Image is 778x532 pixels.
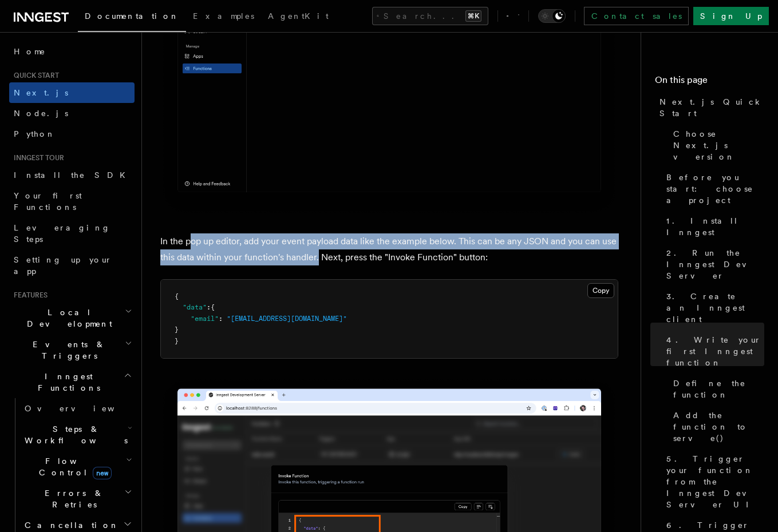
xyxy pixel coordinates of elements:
[662,329,764,373] a: 4. Write your first Inngest function
[20,423,128,446] span: Steps & Workflows
[693,7,769,25] a: Sign Up
[9,366,135,398] button: Inngest Functions
[9,165,135,185] a: Install the SDK
[9,185,135,217] a: Your first Functions
[14,255,112,276] span: Setting up your app
[14,170,132,180] span: Install the SDK
[227,315,347,323] span: "[EMAIL_ADDRESS][DOMAIN_NAME]"
[666,453,764,510] span: 5. Trigger your function from the Inngest Dev Server UI
[669,405,764,448] a: Add the function to serve()
[662,448,764,515] a: 5. Trigger your function from the Inngest Dev Server UI
[25,404,143,413] span: Overview
[160,233,618,265] p: In the pop up editor, add your event payload data like the example below. This can be any JSON an...
[584,7,689,25] a: Contact sales
[9,334,135,366] button: Events & Triggers
[20,451,135,483] button: Flow Controlnew
[211,303,215,311] span: {
[669,373,764,405] a: Define the function
[655,73,764,92] h4: On this page
[9,371,124,394] span: Inngest Functions
[662,286,764,329] a: 3. Create an Inngest client
[666,291,764,325] span: 3. Create an Inngest client
[14,191,82,212] span: Your first Functions
[93,467,112,479] span: new
[9,339,125,362] span: Events & Triggers
[659,96,764,119] span: Next.js Quick Start
[14,46,46,57] span: Home
[85,11,179,21] span: Documentation
[587,283,614,298] button: Copy
[673,410,764,444] span: Add the function to serve()
[669,124,764,167] a: Choose Next.js version
[666,247,764,281] span: 2. Run the Inngest Dev Server
[662,243,764,286] a: 2. Run the Inngest Dev Server
[465,10,481,22] kbd: ⌘K
[9,153,64,162] span: Inngest tour
[268,11,329,21] span: AgentKit
[20,487,124,510] span: Errors & Retries
[372,7,488,25] button: Search...⌘K
[9,302,135,334] button: Local Development
[9,217,135,249] a: Leveraging Steps
[666,172,764,206] span: Before you start: choose a project
[20,519,119,531] span: Cancellation
[193,11,254,21] span: Examples
[261,3,335,31] a: AgentKit
[14,109,68,118] span: Node.js
[186,3,261,31] a: Examples
[673,128,764,162] span: Choose Next.js version
[662,211,764,243] a: 1. Install Inngest
[78,3,186,32] a: Documentation
[20,455,126,478] span: Flow Control
[175,325,179,334] span: }
[14,223,110,244] span: Leveraging Steps
[191,315,219,323] span: "email"
[9,307,125,329] span: Local Development
[662,167,764,211] a: Before you start: choose a project
[538,9,566,23] button: Toggle dark mode
[9,41,135,62] a: Home
[14,129,56,138] span: Python
[9,249,135,281] a: Setting up your app
[673,378,764,400] span: Define the function
[14,88,68,97] span: Next.js
[9,124,135,144] a: Python
[655,92,764,124] a: Next.js Quick Start
[207,303,211,311] span: :
[219,315,223,323] span: :
[175,337,179,345] span: }
[20,419,135,451] button: Steps & Workflows
[20,483,135,515] button: Errors & Retries
[666,334,764,368] span: 4. Write your first Inngest function
[9,82,135,103] a: Next.js
[183,303,207,311] span: "data"
[9,71,59,80] span: Quick start
[666,215,764,238] span: 1. Install Inngest
[20,398,135,419] a: Overview
[9,291,48,300] span: Features
[175,292,179,300] span: {
[9,103,135,124] a: Node.js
